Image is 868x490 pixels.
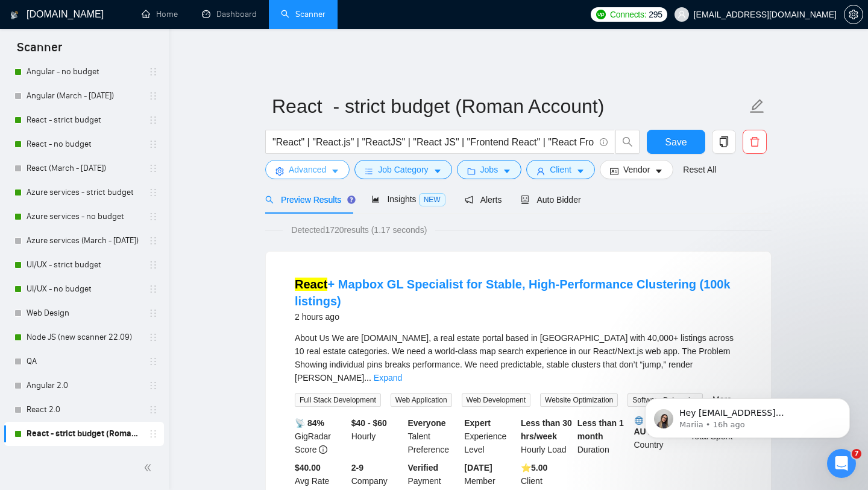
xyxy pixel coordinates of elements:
[10,354,198,451] div: Привіт, так, звичайно. Спробую переглянути завтра, але детальний фідбек у форматі рекомендацій зм...
[295,463,321,472] b: $40.00
[295,278,731,308] a: React+ Mapbox GL Specialist for Stable, High-Performance Clustering (100k listings)
[295,310,742,324] div: 2 hours ago
[281,9,325,19] a: searchScanner
[27,180,141,205] a: Azure services - strict budget
[374,373,402,383] a: Expand
[331,167,339,176] span: caret-down
[351,463,363,472] b: 2-9
[52,46,208,57] p: Message from Mariia, sent 16h ago
[683,163,716,176] a: Reset All
[148,188,158,197] span: holder
[58,6,137,15] h1: [PERSON_NAME]
[295,278,327,291] mark: React
[148,381,158,390] span: holder
[365,167,373,176] span: bars
[295,331,742,384] div: About Us We are [DOMAIN_NAME], a real estate portal based in [GEOGRAPHIC_DATA] with 40,000+ listi...
[34,7,54,26] img: Profile image for Viktor
[27,398,141,422] a: React 2.0
[827,449,856,478] iframe: Intercom live chat
[58,15,145,27] p: Active in the last 15m
[610,167,618,176] span: idcard
[844,10,863,19] a: setting
[148,308,158,318] span: holder
[27,277,141,301] a: UI/UX - no budget
[10,5,19,25] img: logo
[148,429,158,439] span: holder
[27,205,141,229] a: Azure services - no budget
[19,60,143,72] div: Будь ласка, звертайтесь 🙌
[433,167,442,176] span: caret-down
[10,116,198,273] div: Привіт, мене звати [PERSON_NAME], я ваш CSM. Отримав запит на допомогу з покращенням перформансу....
[275,167,284,176] span: setting
[465,195,502,205] span: Alerts
[148,260,158,270] span: holder
[678,10,686,19] span: user
[212,5,233,27] div: Close
[743,130,767,154] button: delete
[189,5,212,28] button: Home
[521,195,580,205] span: Auto Bidder
[43,282,231,344] div: привіт! поки не супер терміново, забукався на пʼятницю. Єдине що бентежить це конверсії, можете п...
[27,108,141,132] a: React - strict budget
[616,136,639,147] span: search
[419,193,445,206] span: NEW
[148,212,158,221] span: holder
[749,98,765,114] span: edit
[27,374,141,398] a: Angular 2.0
[521,463,547,472] b: ⭐️ 5.00
[27,229,141,253] a: Azure services (March - [DATE])
[27,60,141,84] a: Angular - no budget
[743,136,766,147] span: delete
[844,5,863,24] button: setting
[148,332,158,342] span: holder
[665,135,687,150] span: Save
[148,405,158,415] span: holder
[27,84,141,108] a: Angular (March - [DATE])
[148,164,158,173] span: holder
[844,10,863,19] span: setting
[10,53,231,89] div: Dima says…
[600,160,673,179] button: idcardVendorcaret-down
[480,163,498,176] span: Jobs
[27,422,141,446] a: React - strict budget (Roman Account)
[265,196,274,204] span: search
[576,167,585,176] span: caret-down
[364,373,371,383] span: ...
[38,395,48,405] button: Gif picker
[53,290,222,337] div: привіт! поки не супер терміново, забукався на пʼятницю. Єдине що бентежить це конверсії, можете п...
[615,130,640,154] button: search
[19,395,28,405] button: Emoji picker
[27,156,141,180] a: React (March - [DATE])
[148,67,158,77] span: holder
[142,9,178,19] a: homeHome
[462,416,518,456] div: Experience Level
[349,416,406,456] div: Hourly
[623,163,650,176] span: Vendor
[27,349,141,374] a: QA
[10,282,231,354] div: ykotula@intelvision.pro says…
[521,418,572,441] b: Less than 30 hrs/week
[202,9,257,19] a: dashboardDashboard
[518,416,575,456] div: Hourly Load
[464,418,491,428] b: Expert
[148,115,158,125] span: holder
[295,393,381,407] span: Full Stack Development
[148,284,158,294] span: holder
[27,253,141,277] a: UI/UX - strict budget
[265,195,352,205] span: Preview Results
[391,393,452,407] span: Web Application
[19,195,188,266] div: З вільних днів наразі доступна тільки п’ятниця. Якщо потрібен дзвінок раніше, можу перевірити дод...
[10,116,231,282] div: Viktor says…
[371,194,445,204] span: Insights
[10,354,231,478] div: Viktor says…
[283,223,435,237] span: Detected 1720 results (1.17 seconds)
[712,130,736,154] button: copy
[600,138,608,146] span: info-circle
[351,418,387,428] b: $40 - $60
[526,160,595,179] button: userClientcaret-down
[8,5,31,28] button: go back
[10,370,231,390] textarea: Message…
[19,124,188,195] div: Привіт, мене звати [PERSON_NAME], я ваш CSM. Отримав запит на допомогу з покращенням перформансу....
[148,91,158,101] span: holder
